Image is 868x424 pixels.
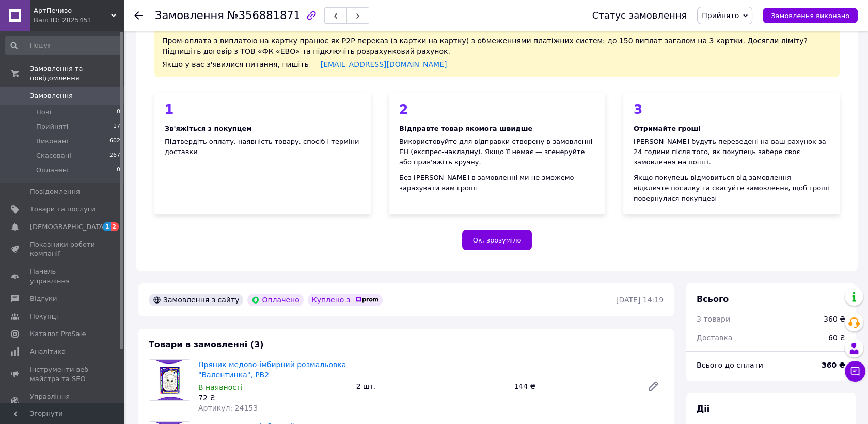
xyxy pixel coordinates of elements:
[399,173,595,193] div: Без [PERSON_NAME] в замовленні ми не зможемо зарахувати вам гроші
[462,230,532,250] button: Ок, зрозуміло
[352,379,510,393] div: 2 шт.
[592,10,687,21] div: Статус замовлення
[149,360,190,400] img: Пряник медово-імбирний розмальовка "Валентинка", РВ2
[399,137,595,168] div: Використовуйте для відправки створену в замовленні ЕН (експрес-накладну). Якщо її немає — згенеру...
[473,236,522,244] span: Ок, зрозуміло
[162,59,832,69] div: Якщо у вас з'явилися питання, пишіть —
[165,137,360,157] div: Підтвердіть оплату, наявність товару, спосіб і терміни доставки
[198,404,258,412] span: Артикул: 24153
[149,294,243,306] div: Замовлення з сайту
[763,8,858,23] button: Замовлення виконано
[113,122,120,131] span: 17
[36,165,69,175] span: Оплачені
[702,11,739,20] span: Прийнято
[308,294,383,306] div: Куплено з
[634,173,829,204] div: Якщо покупець відмовиться від замовлення — відкличте посилку та скасуйте замовлення, щоб гроші по...
[36,108,51,117] span: Нові
[117,165,120,175] span: 0
[34,6,111,16] span: АртПечиво
[399,125,532,132] b: Відправте товар якомога швидше
[109,151,120,160] span: 267
[30,222,106,232] span: [DEMOGRAPHIC_DATA]
[198,360,346,379] a: Пряник медово-імбирний розмальовка "Валентинка", РВ2
[845,361,865,382] button: Чат з покупцем
[30,205,96,214] span: Товари та послуги
[5,36,121,55] input: Пошук
[36,137,68,146] span: Виконані
[824,314,845,324] div: 360 ₴
[165,125,252,132] b: Зв'яжіться з покупцем
[822,326,851,349] div: 60 ₴
[30,392,96,411] span: Управління сайтом
[30,312,58,321] span: Покупці
[697,294,729,304] span: Всього
[697,334,732,342] span: Доставка
[134,10,143,21] div: Повернутися назад
[30,329,86,339] span: Каталог ProSale
[165,103,360,116] div: 1
[36,122,68,131] span: Прийняті
[117,108,120,117] span: 0
[634,137,829,168] div: [PERSON_NAME] будуть переведені на ваш рахунок за 24 години після того, як покупець забере своє з...
[149,340,264,350] span: Товари в замовленні (3)
[30,91,73,100] span: Замовлення
[34,16,124,25] div: Ваш ID: 2825451
[227,9,301,22] span: №356881871
[30,294,57,304] span: Відгуки
[247,294,303,306] div: Оплачено
[321,60,447,68] a: [EMAIL_ADDRESS][DOMAIN_NAME]
[634,125,701,132] b: Отримайте гроші
[356,297,378,303] img: prom
[198,392,348,403] div: 72 ₴
[399,103,595,116] div: 2
[109,137,120,146] span: 602
[154,28,840,77] div: Пром-оплата з виплатою на картку працює як P2P переказ (з картки на картку) з обмеженнями платіжн...
[103,222,111,231] span: 1
[36,151,71,160] span: Скасовані
[111,222,119,231] span: 2
[697,315,730,323] span: 3 товари
[198,383,243,391] span: В наявності
[30,187,80,196] span: Повідомлення
[30,267,96,285] span: Панель управління
[510,379,639,393] div: 144 ₴
[155,9,224,22] span: Замовлення
[30,347,66,356] span: Аналітика
[697,404,709,414] span: Дії
[30,240,96,259] span: Показники роботи компанії
[30,64,124,83] span: Замовлення та повідомлення
[822,361,845,369] b: 360 ₴
[643,376,664,397] a: Редагувати
[771,12,849,20] span: Замовлення виконано
[697,361,763,369] span: Всього до сплати
[616,296,664,304] time: [DATE] 14:19
[634,103,829,116] div: 3
[30,365,96,384] span: Інструменти веб-майстра та SEO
